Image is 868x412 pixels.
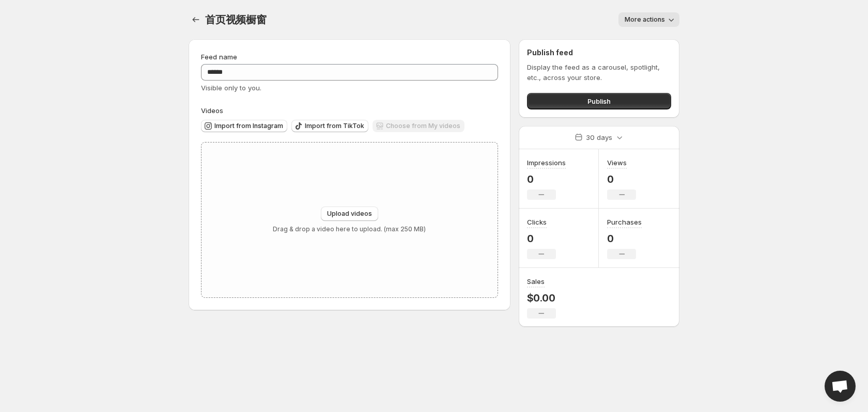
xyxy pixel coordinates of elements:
[291,120,368,132] button: Import from TikTok
[527,292,556,304] p: $0.00
[607,217,642,227] h3: Purchases
[527,232,556,245] p: 0
[527,47,671,58] h2: Publish feed
[825,371,856,402] a: Open chat
[201,106,223,115] span: Videos
[625,15,665,24] span: More actions
[201,53,237,61] span: Feed name
[327,210,372,218] span: Upload videos
[214,122,283,130] span: Import from Instagram
[527,276,545,287] h3: Sales
[273,225,426,233] p: Drag & drop a video here to upload. (max 250 MB)
[618,12,679,27] button: More actions
[305,122,364,130] span: Import from TikTok
[607,232,642,245] p: 0
[587,96,611,106] span: Publish
[189,12,203,27] button: Settings
[527,217,547,227] h3: Clicks
[201,84,261,92] span: Visible only to you.
[607,157,627,168] h3: Views
[205,13,267,26] span: 首页视频橱窗
[586,132,612,142] p: 30 days
[201,120,287,132] button: Import from Instagram
[607,173,636,185] p: 0
[527,157,566,168] h3: Impressions
[527,173,566,185] p: 0
[527,62,671,83] p: Display the feed as a carousel, spotlight, etc., across your store.
[321,207,378,221] button: Upload videos
[527,93,671,109] button: Publish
